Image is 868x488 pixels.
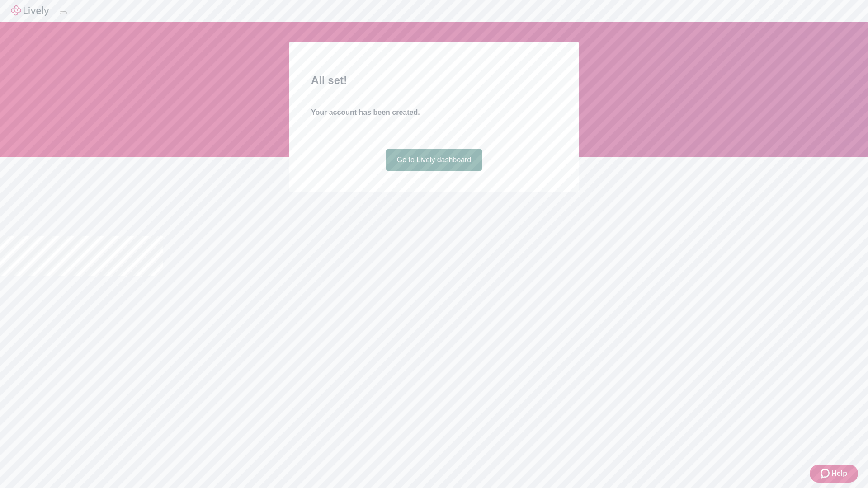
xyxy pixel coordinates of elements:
[311,107,557,118] h4: Your account has been created.
[311,72,557,89] h2: All set!
[60,11,67,14] button: Log out
[821,468,831,479] svg: Zendesk support icon
[386,149,482,171] a: Go to Lively dashboard
[11,5,49,16] img: Lively
[831,468,847,479] span: Help
[810,465,858,483] button: Zendesk support iconHelp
